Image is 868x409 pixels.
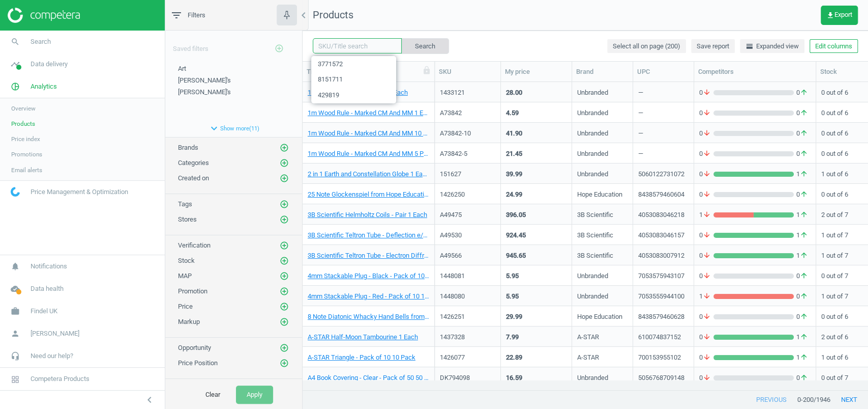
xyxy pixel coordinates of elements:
div: 151627 [440,170,495,179]
button: Select all on page (200) [607,39,686,53]
i: arrow_upward [800,129,808,138]
div: 7.99 [506,333,519,342]
span: 1 [794,231,811,240]
div: 924.45 [506,231,526,240]
span: Expanded view [745,42,799,51]
i: arrow_upward [800,353,808,362]
span: Export [826,11,852,19]
i: arrow_downward [703,129,711,138]
span: 0 [699,149,713,158]
div: Hope Education [577,312,622,325]
div: 610074837152 [638,333,681,345]
span: 0 [699,373,713,383]
div: 4053083046157 [638,231,684,243]
i: add_circle_outline [280,158,289,168]
div: — [638,144,689,162]
div: SKU [439,67,496,76]
i: arrow_upward [800,149,808,158]
i: arrow_upward [800,292,808,301]
span: Opportunity [178,344,211,351]
span: 0 [699,333,713,342]
button: add_circle_outline [279,286,289,296]
div: 5056768709148 [638,373,684,386]
span: 0 [699,129,713,138]
div: 41.90 [506,129,522,138]
div: 4.59 [506,108,519,118]
i: filter_list [170,9,183,21]
div: 16.59 [506,373,522,383]
span: 3771572 [311,56,396,72]
span: Verification [178,241,211,249]
a: 4mm Stackable Plug - Red - Pack of 10 10 Pack [308,292,429,301]
i: headset_mic [6,346,25,366]
span: 0 [699,108,713,118]
div: 3B Scientific [577,251,613,264]
i: add_circle_outline [280,241,289,250]
span: 0 [699,251,713,260]
div: 7053555944100 [638,292,684,305]
div: 28.00 [506,88,522,97]
div: Unbranded [577,271,608,284]
i: cloud_done [6,279,25,298]
span: MAP [178,272,192,280]
span: Brands [178,144,198,151]
div: 22.89 [506,353,522,362]
div: 945.65 [506,251,526,260]
i: arrow_downward [703,88,711,97]
a: 1m Wood Rule - Marked CM And MM 5 Pack [308,149,429,158]
span: Products [11,120,35,128]
i: add_circle_outline [280,302,289,311]
button: add_circle_outline [269,38,289,59]
i: chevron_left [143,394,156,406]
span: 8151711 [311,72,396,88]
span: 0 [794,292,811,301]
div: Unbranded [577,88,608,101]
i: arrow_upward [800,108,808,118]
span: 0 [699,88,713,97]
input: SKU/Title search [313,38,402,53]
i: add_circle_outline [280,317,289,326]
span: Data delivery [31,60,68,69]
i: work [6,302,25,321]
span: 0 [794,373,811,383]
a: A4 Book Covering - Clear - Pack of 50 50 Pack [308,373,429,383]
button: add_circle_outline [279,302,289,312]
i: add_circle_outline [280,359,289,368]
div: A-STAR [577,353,599,366]
div: 24.99 [506,190,522,199]
span: Products [313,9,353,21]
span: Stock [178,257,195,264]
i: arrow_downward [703,190,711,199]
div: Title [307,67,430,76]
a: 2 in 1 Earth and Constellation Globe 1 Each [308,170,429,179]
span: Overview [11,104,36,113]
span: Save report [697,42,729,51]
span: Price Position [178,359,218,367]
i: add_circle_outline [280,256,289,265]
div: A-STAR [577,333,599,345]
i: arrow_downward [703,210,711,220]
a: 3B Scientific Teltron Tube - Electron Diffraction 1 Each [308,251,429,260]
span: [PERSON_NAME]'s [178,88,231,96]
i: add_circle_outline [280,215,289,224]
i: arrow_upward [800,312,808,321]
span: 0 [794,271,811,281]
div: Unbranded [577,108,608,121]
div: 1426077 [440,353,495,362]
div: A49475 [440,210,495,220]
span: [PERSON_NAME] [31,329,79,338]
a: A-STAR Triangle - Pack of 10 10 Pack [308,353,415,362]
button: expand_moreShow more(11) [165,120,302,137]
span: Created on [178,174,209,182]
span: 0 - 200 [797,395,814,404]
i: arrow_downward [703,231,711,240]
div: 1426251 [440,312,495,321]
span: 0 [699,231,713,240]
i: arrow_downward [703,292,711,301]
span: 1 [699,210,713,220]
div: 21.45 [506,149,522,158]
div: Competitors [698,67,812,76]
a: 25 Note Glockenspiel from Hope Education 1 Each [308,190,429,199]
div: 5.95 [506,292,519,301]
button: add_circle_outline [279,271,289,281]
